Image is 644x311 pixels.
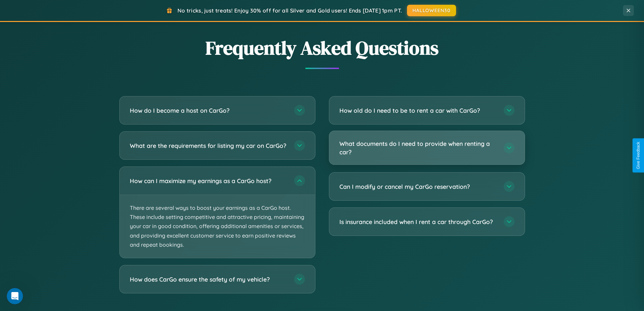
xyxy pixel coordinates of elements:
iframe: Intercom live chat [7,288,23,304]
div: Give Feedback [636,142,641,169]
span: No tricks, just treats! Enjoy 30% off for all Silver and Gold users! Ends [DATE] 1pm PT. [177,7,402,14]
h3: Is insurance included when I rent a car through CarGo? [339,218,497,226]
h3: What documents do I need to provide when renting a car? [339,139,497,156]
h3: How can I maximize my earnings as a CarGo host? [130,177,287,185]
h2: Frequently Asked Questions [119,35,525,61]
button: HALLOWEEN30 [407,5,456,16]
h3: What are the requirements for listing my car on CarGo? [130,141,287,150]
h3: How old do I need to be to rent a car with CarGo? [339,106,497,115]
h3: Can I modify or cancel my CarGo reservation? [339,182,497,191]
h3: How does CarGo ensure the safety of my vehicle? [130,275,287,284]
p: There are several ways to boost your earnings as a CarGo host. These include setting competitive ... [120,195,315,258]
h3: How do I become a host on CarGo? [130,106,287,115]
